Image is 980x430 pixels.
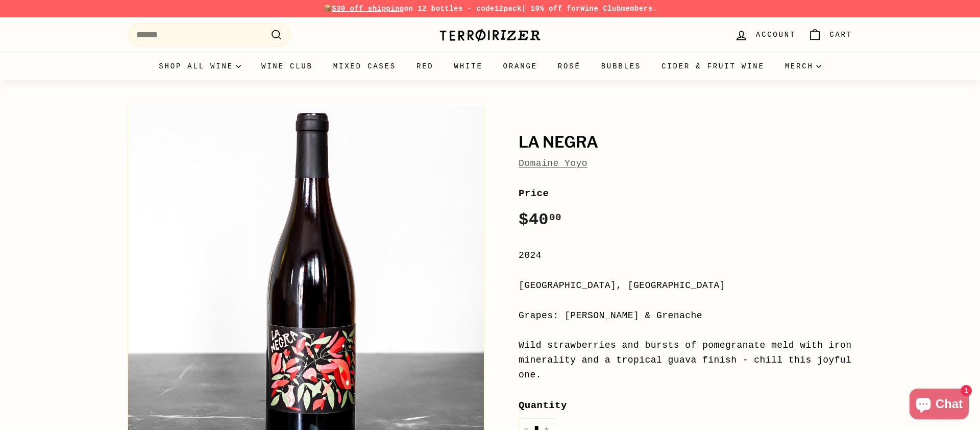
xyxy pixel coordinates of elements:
[128,3,852,14] p: 📦 on 12 bottles - code | 10% off for members.
[591,53,651,80] a: Bubbles
[493,53,548,80] a: Orange
[519,186,852,201] label: Price
[728,20,802,50] a: Account
[406,53,444,80] a: Red
[251,53,323,80] a: Wine Club
[651,53,775,80] a: Cider & Fruit Wine
[802,20,859,50] a: Cart
[548,53,591,80] a: Rosé
[323,53,406,80] a: Mixed Cases
[829,29,852,40] span: Cart
[519,278,852,293] div: [GEOGRAPHIC_DATA], [GEOGRAPHIC_DATA]
[107,53,873,80] div: Primary
[580,5,621,13] a: Wine Club
[519,248,852,263] div: 2024
[444,53,493,80] a: White
[906,389,972,422] inbox-online-store-chat: Shopify online store chat
[332,5,404,13] span: $30 off shipping
[519,158,587,169] a: Domaine Yoyo
[519,398,852,413] label: Quantity
[519,308,852,323] div: Grapes: [PERSON_NAME] & Grenache
[756,29,796,40] span: Account
[519,210,561,229] span: $40
[519,338,852,382] div: Wild strawberries and bursts of pomegranate meld with iron minerality and a tropical guava finish...
[775,53,831,80] summary: Merch
[519,134,852,151] h1: La Negra
[549,212,561,223] sup: 00
[495,5,522,13] strong: 12pack
[149,53,251,80] summary: Shop all wine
